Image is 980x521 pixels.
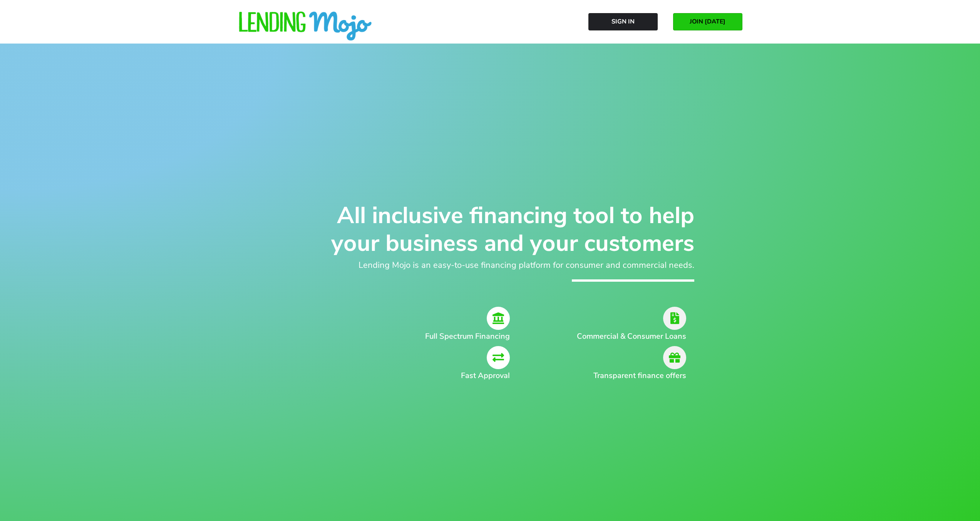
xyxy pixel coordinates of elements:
span: JOIN [DATE] [690,18,725,25]
a: Sign In [588,13,658,30]
h2: Transparent finance offers [564,370,686,382]
a: JOIN [DATE] [673,13,742,30]
span: Sign In [611,18,635,25]
h2: Full Spectrum Financing [321,331,510,342]
h1: All inclusive financing tool to help your business and your customers [286,202,694,257]
img: lm-horizontal-logo [238,12,373,42]
h2: Fast Approval [321,370,510,382]
h2: Commercial & Consumer Loans [564,331,686,342]
h2: Lending Mojo is an easy-to-use financing platform for consumer and commercial needs. [286,259,694,272]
